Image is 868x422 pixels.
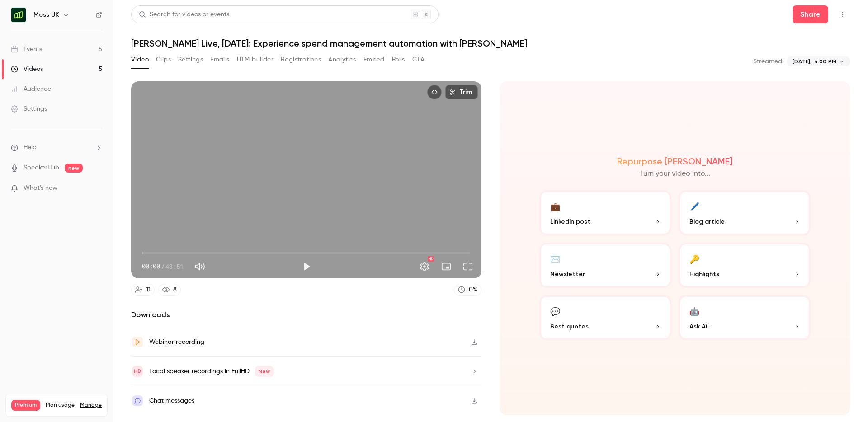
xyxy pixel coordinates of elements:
[210,52,229,67] button: Emails
[131,52,149,67] button: Video
[139,10,229,19] div: Search for videos or events
[11,84,51,94] div: Audience
[689,269,719,279] span: Highlights
[427,85,442,99] button: Embed video
[80,402,102,409] a: Manage
[550,252,560,266] div: ✉️
[11,45,42,54] div: Events
[689,217,725,226] span: Blog article
[793,5,828,23] button: Share
[679,190,811,235] button: 🖊️Blog article
[131,309,481,320] h2: Downloads
[11,400,40,411] span: Premium
[91,184,102,192] iframe: Noticeable Trigger
[469,285,477,295] div: 0 %
[617,156,732,167] h2: Repurpose [PERSON_NAME]
[131,38,850,49] h1: [PERSON_NAME] Live, [DATE]: Experience spend management automation with [PERSON_NAME]
[149,395,194,406] div: Chat messages
[539,243,671,288] button: ✉️Newsletter
[392,52,405,67] button: Polls
[415,258,434,276] button: Settings
[459,258,477,276] button: Full screen
[363,52,385,67] button: Embed
[297,258,316,276] button: Play
[814,57,836,66] span: 4:00 PM
[161,262,165,271] span: /
[11,104,47,113] div: Settings
[33,10,59,19] h6: Moss UK
[24,143,37,152] span: Help
[237,52,274,67] button: UTM builder
[679,243,811,288] button: 🔑Highlights
[173,285,177,295] div: 8
[328,52,356,67] button: Analytics
[679,295,811,340] button: 🤖Ask Ai...
[454,284,481,296] a: 0%
[65,164,83,173] span: new
[131,284,155,296] a: 11
[428,256,434,262] div: HD
[550,304,560,318] div: 💬
[753,57,783,66] p: Streamed:
[149,337,204,347] div: Webinar recording
[640,169,710,179] p: Turn your video into...
[24,183,57,193] span: What's new
[178,52,203,67] button: Settings
[46,402,75,409] span: Plan usage
[689,304,699,318] div: 🤖
[539,190,671,235] button: 💼LinkedIn post
[165,262,184,271] span: 43:51
[11,143,102,152] li: help-dropdown-opener
[142,262,184,271] div: 00:00
[156,52,171,67] button: Clips
[550,217,590,226] span: LinkedIn post
[255,366,274,377] span: New
[24,163,59,173] a: SpeakerHub
[550,322,589,331] span: Best quotes
[689,252,699,266] div: 🔑
[689,199,699,213] div: 🖊️
[539,295,671,340] button: 💬Best quotes
[146,285,151,295] div: 11
[550,199,560,213] div: 💼
[689,322,711,331] span: Ask Ai...
[281,52,321,67] button: Registrations
[445,85,478,99] button: Trim
[158,284,181,296] a: 8
[191,258,209,276] button: Mute
[793,57,811,66] span: [DATE],
[550,269,585,279] span: Newsletter
[11,65,43,74] div: Videos
[412,52,425,67] button: CTA
[835,7,850,22] button: Top Bar Actions
[437,258,455,276] button: Turn on miniplayer
[149,366,274,377] div: Local speaker recordings in FullHD
[11,8,26,22] img: Moss UK
[142,262,160,271] span: 00:00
